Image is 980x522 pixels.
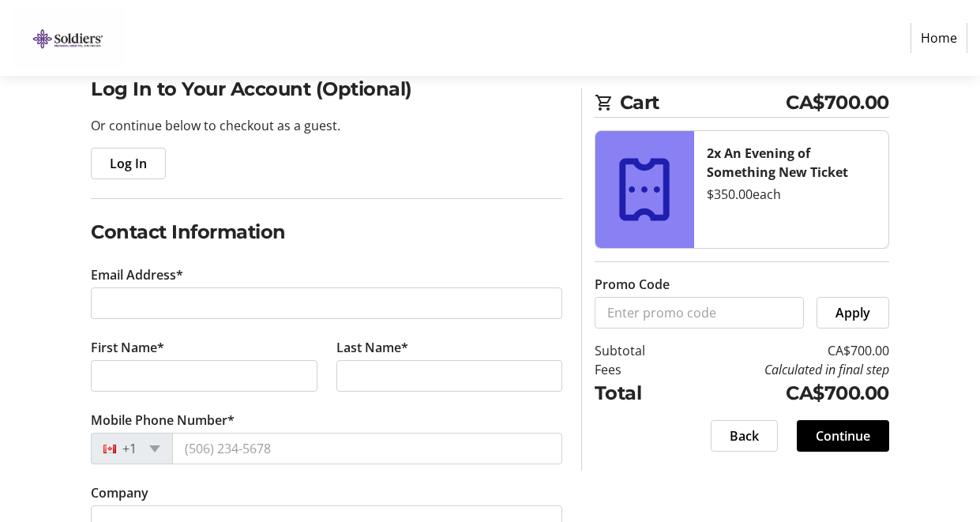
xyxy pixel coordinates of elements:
[797,420,889,452] button: Continue
[91,265,183,284] label: Email Address*
[679,360,888,379] td: Calculated in final step
[595,297,804,329] input: Enter promo code
[679,379,888,407] td: CA$700.00
[816,426,870,445] span: Continue
[817,297,889,329] button: Apply
[707,145,848,181] strong: 2x An Evening of Something New Ticket
[620,88,786,117] span: Cart
[595,275,670,294] label: Promo Code
[91,411,235,430] label: Mobile Phone Number*
[730,426,759,445] span: Back
[595,379,679,407] td: Total
[172,433,562,464] input: (506) 234-5678
[91,75,562,103] h2: Log In to Your Account (Optional)
[595,341,679,360] td: Subtotal
[911,23,967,53] a: Home
[786,88,889,117] span: CA$700.00
[13,6,125,69] img: Orillia Soldiers' Memorial Hospital Foundation's Logo
[91,483,148,502] label: Company
[91,218,562,246] h2: Contact Information
[91,148,166,179] button: Log In
[707,185,876,204] div: $350.00 each
[91,116,562,135] p: Or continue below to checkout as a guest.
[679,341,888,360] td: CA$700.00
[91,338,164,357] label: First Name*
[711,420,778,452] button: Back
[110,154,147,173] span: Log In
[835,303,870,322] span: Apply
[336,338,408,357] label: Last Name*
[595,360,679,379] td: Fees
